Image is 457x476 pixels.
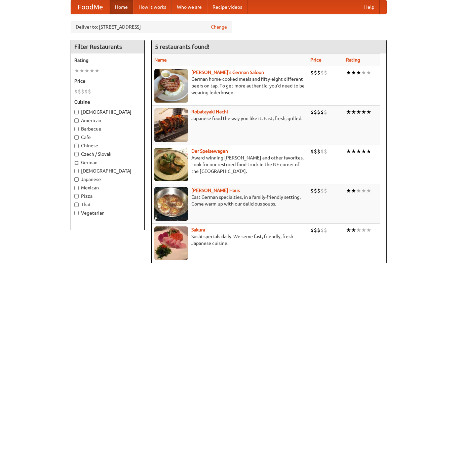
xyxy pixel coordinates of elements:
[74,134,141,141] label: Cafe
[320,69,324,76] li: $
[74,67,79,74] li: ★
[356,148,361,155] li: ★
[320,226,324,234] li: $
[89,67,94,74] li: ★
[79,67,84,74] li: ★
[317,226,320,234] li: $
[74,99,141,105] h5: Cuisine
[74,110,79,114] input: [DEMOGRAPHIC_DATA]
[346,108,351,116] li: ★
[361,148,366,155] li: ★
[74,193,141,199] label: Pizza
[110,0,133,14] a: Home
[74,142,141,149] label: Chinese
[74,168,141,174] label: [DEMOGRAPHIC_DATA]
[84,67,89,74] li: ★
[310,226,314,234] li: $
[154,226,188,260] img: sakura.jpg
[356,187,361,194] li: ★
[211,24,227,30] a: Change
[74,135,79,140] input: Cafe
[191,148,228,154] b: Der Speisewagen
[154,154,305,175] p: Award-winning [PERSON_NAME] and other favorites. Look for our restored food truck in the NE corne...
[324,187,327,194] li: $
[314,148,317,155] li: $
[324,226,327,234] li: $
[310,187,314,194] li: $
[191,70,264,75] a: [PERSON_NAME]'s German Saloon
[74,176,141,183] label: Japanese
[351,187,356,194] li: ★
[361,108,366,116] li: ★
[133,0,172,14] a: How it works
[74,88,78,95] li: $
[324,69,327,76] li: $
[320,148,324,155] li: $
[74,144,79,148] input: Chinese
[154,194,305,207] p: East German specialties, in a family-friendly setting. Come warm up with our delicious soups.
[74,127,79,131] input: Barbecue
[310,148,314,155] li: $
[317,108,320,116] li: $
[310,57,321,63] a: Price
[366,226,371,234] li: ★
[356,69,361,76] li: ★
[154,108,188,142] img: robatayaki.jpg
[74,211,79,215] input: Vegetarian
[314,187,317,194] li: $
[317,148,320,155] li: $
[359,0,380,14] a: Help
[191,188,240,193] a: [PERSON_NAME] Haus
[361,226,366,234] li: ★
[154,187,188,221] img: kohlhaus.jpg
[71,40,144,53] h4: Filter Restaurants
[154,69,188,103] img: esthers.jpg
[81,88,84,95] li: $
[314,226,317,234] li: $
[74,194,79,198] input: Pizza
[88,88,91,95] li: $
[154,57,167,63] a: Name
[71,21,232,33] div: Deliver to: [STREET_ADDRESS]
[314,108,317,116] li: $
[74,169,79,173] input: [DEMOGRAPHIC_DATA]
[310,69,314,76] li: $
[74,160,79,165] input: German
[74,201,141,208] label: Thai
[361,69,366,76] li: ★
[346,69,351,76] li: ★
[366,187,371,194] li: ★
[314,69,317,76] li: $
[366,108,371,116] li: ★
[356,108,361,116] li: ★
[74,203,79,207] input: Thai
[74,184,141,191] label: Mexican
[346,57,360,63] a: Rating
[74,117,141,124] label: American
[310,108,314,116] li: $
[346,148,351,155] li: ★
[78,88,81,95] li: $
[74,78,141,84] h5: Price
[74,159,141,166] label: German
[351,108,356,116] li: ★
[351,226,356,234] li: ★
[356,226,361,234] li: ★
[74,186,79,190] input: Mexican
[191,227,205,232] a: Sakura
[154,233,305,247] p: Sushi specials daily. We serve fast, friendly, fresh Japanese cuisine.
[324,108,327,116] li: $
[317,69,320,76] li: $
[346,187,351,194] li: ★
[351,148,356,155] li: ★
[154,76,305,96] p: German home-cooked meals and fifty-eight different beers on tap. To get more authentic, you'd nee...
[74,151,141,157] label: Czech / Slovak
[366,69,371,76] li: ★
[94,67,100,74] li: ★
[155,43,210,50] ng-pluralize: 5 restaurants found!
[191,109,228,114] a: Robatayaki Hachi
[74,109,141,115] label: [DEMOGRAPHIC_DATA]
